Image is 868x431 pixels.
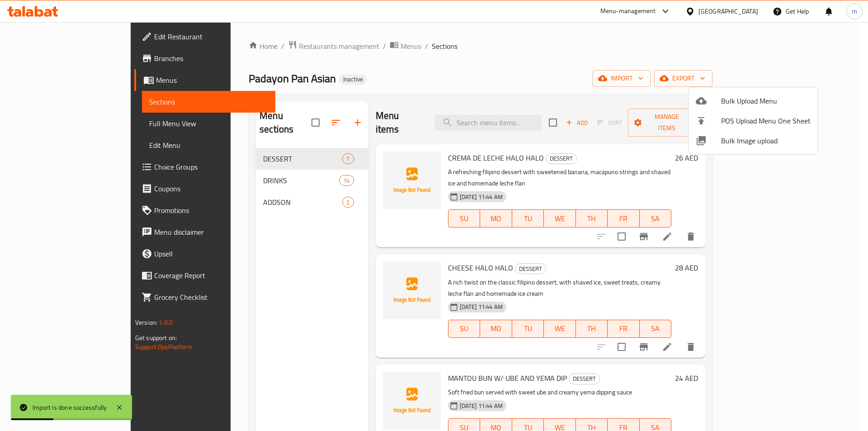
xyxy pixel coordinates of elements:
[721,135,811,146] span: Bulk Image upload
[689,91,818,111] li: Upload bulk menu
[689,111,818,131] li: POS Upload Menu One Sheet
[33,403,107,412] div: Import is done successfully
[721,95,811,106] span: Bulk Upload Menu
[721,115,811,126] span: POS Upload Menu One Sheet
